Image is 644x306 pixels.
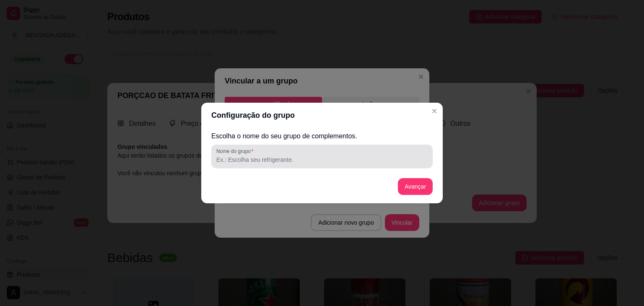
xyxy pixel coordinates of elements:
label: Nome do grupo [216,148,256,155]
button: Avançar [398,178,433,195]
h2: Escolha o nome do seu grupo de complementos. [211,131,433,141]
input: Nome do grupo [216,156,428,164]
button: Close [428,104,441,118]
header: Configuração do grupo [201,103,443,128]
